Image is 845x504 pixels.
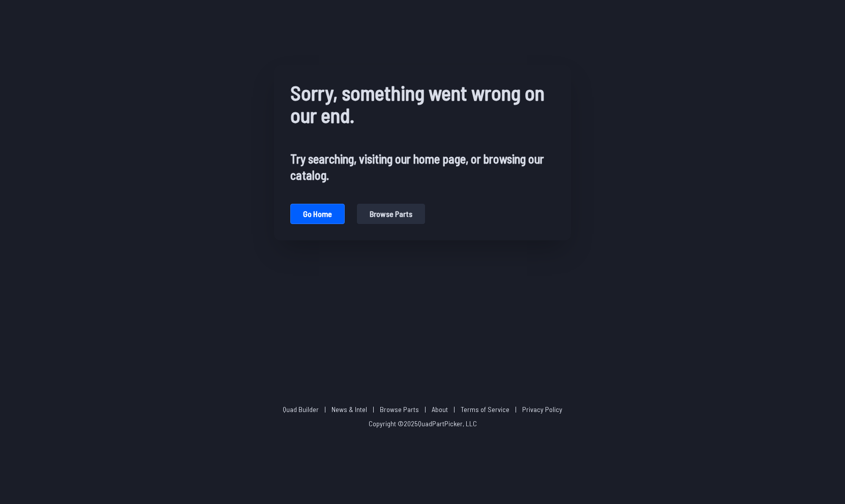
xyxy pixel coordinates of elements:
a: Browse Parts [380,405,419,414]
a: Quad Builder [283,405,319,414]
a: Terms of Service [461,405,509,414]
button: Go home [290,204,345,224]
p: | | | | | [279,404,566,415]
a: Privacy Policy [522,405,562,414]
h2: Try searching, visiting our home page, or browsing our catalog. [290,151,555,183]
a: About [432,405,448,414]
a: News & Intel [331,405,367,414]
p: Copyright © 2025 QuadPartPicker, LLC [369,419,477,429]
h1: Sorry, something went wrong on our end. [290,81,555,127]
button: Browse parts [357,204,425,224]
